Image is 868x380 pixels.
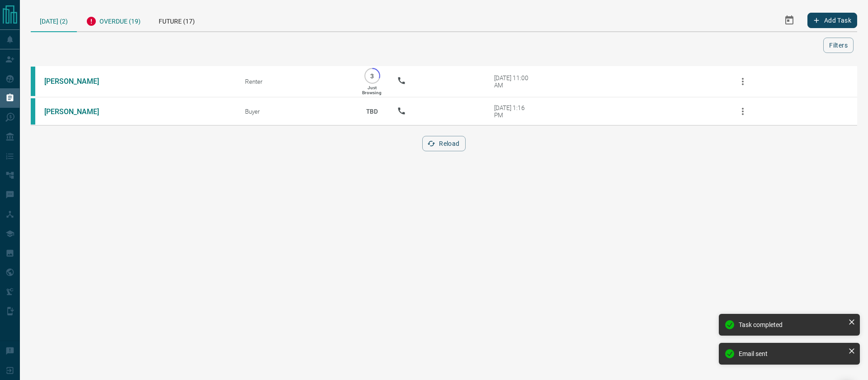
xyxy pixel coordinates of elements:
[778,10,800,31] button: Select Date Range
[44,77,112,86] a: [PERSON_NAME]
[739,350,844,357] div: Email sent
[245,108,347,115] div: Buyer
[150,9,204,31] div: Future (17)
[823,38,854,53] button: Filters
[739,321,844,328] div: Task completed
[245,78,347,85] div: Renter
[494,74,533,89] div: [DATE] 11:00 AM
[31,9,77,32] div: [DATE] (2)
[31,67,35,96] div: condos.ca
[31,98,35,125] div: condos.ca
[44,107,112,116] a: [PERSON_NAME]
[361,99,383,124] p: TBD
[362,85,382,95] p: Just Browsing
[494,104,533,119] div: [DATE] 1:16 PM
[369,72,376,79] p: 3
[422,136,465,151] button: Reload
[77,9,150,31] div: Overdue (19)
[807,13,857,28] button: Add Task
